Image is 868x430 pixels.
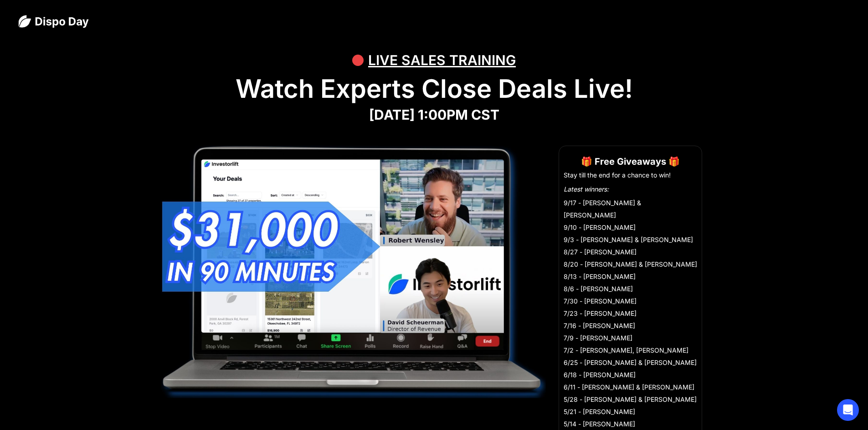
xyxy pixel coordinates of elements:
h1: Watch Experts Close Deals Live! [18,74,850,104]
div: Open Intercom Messenger [837,399,859,421]
strong: 🎁 Free Giveaways 🎁 [581,156,680,167]
em: Latest winners: [564,185,609,193]
strong: [DATE] 1:00PM CST [369,106,499,123]
li: Stay till the end for a chance to win! [564,171,697,180]
div: LIVE SALES TRAINING [368,46,516,74]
